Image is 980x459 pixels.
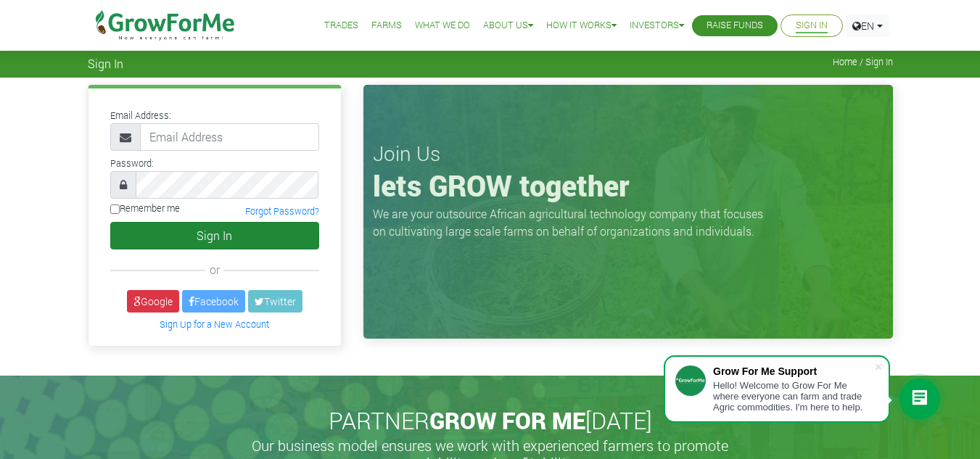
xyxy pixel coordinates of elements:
[713,380,874,413] div: Hello! Welcome to Grow For Me where everyone can farm and trade Agric commodities. I'm here to help.
[110,222,319,249] button: Sign In
[110,204,120,214] input: Remember me
[110,261,319,278] div: or
[373,168,884,203] h1: lets GROW together
[127,290,179,313] a: Google
[88,57,123,70] span: Sign In
[373,205,772,240] p: We are your outsource African agricultural technology company that focuses on cultivating large s...
[110,202,180,215] label: Remember me
[630,18,684,33] a: Investors
[160,318,269,330] a: Sign Up for a New Account
[429,405,585,436] span: GROW FOR ME
[371,18,402,33] a: Farms
[713,365,874,377] div: Grow For Me Support
[707,18,763,33] a: Raise Funds
[140,123,319,151] input: Email Address
[483,18,533,33] a: About Us
[546,18,617,33] a: How it Works
[796,18,828,33] a: Sign In
[833,57,893,67] span: Home / Sign In
[94,407,887,434] h2: PARTNER [DATE]
[415,18,470,33] a: What We Do
[245,205,319,217] a: Forgot Password?
[110,109,171,123] label: Email Address:
[110,157,154,170] label: Password:
[324,18,358,33] a: Trades
[373,141,884,166] h3: Join Us
[846,15,889,37] a: EN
